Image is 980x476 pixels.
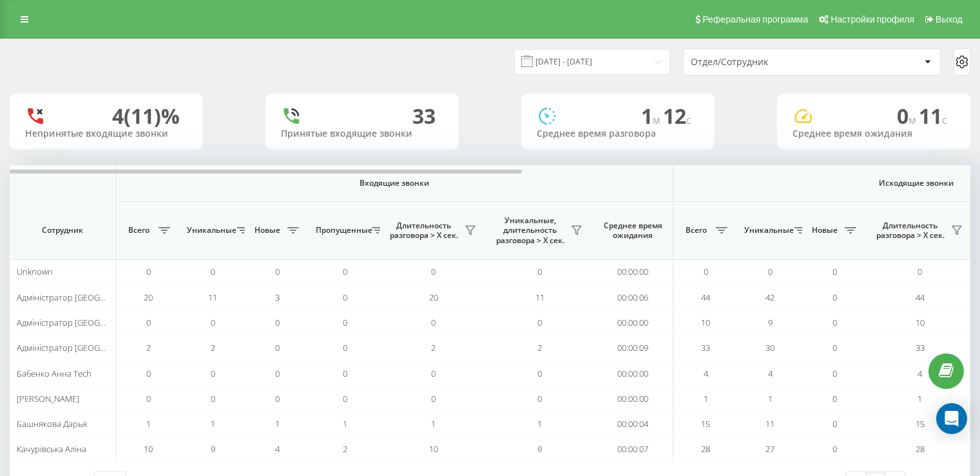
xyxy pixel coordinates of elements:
span: 15 [701,418,710,430]
span: 0 [537,368,542,379]
span: 0 [146,317,151,328]
div: Отдел/Сотрудник [691,57,845,68]
span: 0 [343,292,347,303]
span: 0 [832,266,837,277]
span: 0 [768,266,773,277]
span: 11 [208,292,217,303]
span: 2 [431,342,436,353]
span: 0 [211,317,215,328]
span: 1 [431,418,436,430]
div: Среднее время разговора [537,128,699,139]
span: 0 [431,266,436,277]
span: Уникальные [744,225,791,235]
span: 44 [701,292,710,303]
span: 0 [275,342,280,353]
span: 44 [916,292,925,303]
span: Среднее время ожидания [602,221,663,241]
span: 9 [537,443,542,455]
span: 4 [918,368,922,379]
span: м [653,113,663,127]
span: Реферальная программа [702,14,808,25]
span: 1 [537,418,542,430]
span: 0 [537,266,542,277]
span: 0 [431,393,436,404]
span: 2 [537,342,542,353]
span: 0 [704,266,708,277]
span: 28 [701,443,710,455]
span: c [942,113,947,127]
td: 00:00:00 [593,386,673,412]
span: 1 [918,393,922,404]
span: 0 [918,266,922,277]
span: 0 [537,317,542,328]
span: 0 [211,393,215,404]
span: 4 [275,443,280,455]
span: 1 [211,418,215,430]
span: 1 [343,418,347,430]
span: Бабенко Анна Tech [17,368,91,379]
span: 0 [275,266,280,277]
td: 00:00:07 [593,437,673,462]
span: 0 [431,317,436,328]
span: 0 [832,443,837,455]
span: Новые [251,225,283,235]
span: 27 [765,443,774,455]
span: 1 [275,418,280,430]
span: 11 [535,292,544,303]
span: 0 [343,342,347,353]
span: 0 [897,102,919,130]
span: 0 [211,266,215,277]
span: 1 [704,393,708,404]
span: 11 [765,418,774,430]
div: Open Intercom Messenger [936,403,967,434]
div: 33 [412,104,436,128]
td: 00:00:00 [593,259,673,284]
span: 0 [343,317,347,328]
span: 0 [832,368,837,379]
span: Новые [809,225,841,235]
span: 0 [832,317,837,328]
span: Уникальные [187,225,233,235]
span: 15 [916,418,925,430]
span: 9 [768,317,773,328]
td: 00:00:09 [593,335,673,361]
span: 0 [211,368,215,379]
span: 0 [343,393,347,404]
span: Входящие звонки [149,178,639,188]
span: 2 [146,342,151,353]
span: 1 [641,102,663,130]
span: 28 [916,443,925,455]
span: Выход [936,14,963,25]
span: 0 [431,368,436,379]
span: 4 [768,368,773,379]
span: c [686,113,691,127]
span: 9 [211,443,215,455]
span: 0 [275,317,280,328]
span: Башнякова Дарья [17,418,87,430]
span: 0 [146,393,151,404]
span: 10 [144,443,153,455]
span: 0 [832,418,837,430]
span: 0 [275,393,280,404]
span: 2 [211,342,215,353]
span: Сотрудник [21,225,104,235]
span: Адміністратор [GEOGRAPHIC_DATA] [17,292,155,303]
span: Пропущенные [316,225,368,235]
span: Адміністратор [GEOGRAPHIC_DATA] [17,317,155,328]
span: 0 [832,292,837,303]
span: 33 [916,342,925,353]
span: 1 [768,393,773,404]
td: 00:00:04 [593,412,673,437]
div: 4 (11)% [112,104,180,128]
span: Длительность разговора > Х сек. [873,221,947,241]
span: Всего [680,225,712,235]
span: Длительность разговора > Х сек. [387,221,461,241]
span: 11 [919,102,947,130]
td: 00:00:00 [593,310,673,335]
span: 33 [701,342,710,353]
span: 0 [275,368,280,379]
span: 10 [429,443,438,455]
span: 1 [146,418,151,430]
span: 3 [275,292,280,303]
span: 0 [537,393,542,404]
